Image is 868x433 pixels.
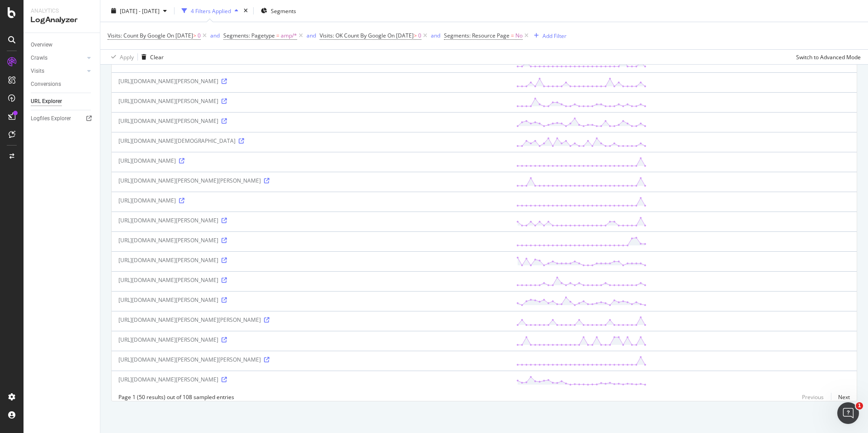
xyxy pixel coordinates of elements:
[31,114,94,123] a: Logfiles Explorer
[118,236,503,244] div: [URL][DOMAIN_NAME][PERSON_NAME]
[118,216,503,224] div: [URL][DOMAIN_NAME][PERSON_NAME]
[120,53,134,61] div: Apply
[118,177,503,184] div: [URL][DOMAIN_NAME][PERSON_NAME][PERSON_NAME]
[31,15,93,25] div: LogAnalyzer
[198,29,201,42] span: 0
[444,32,509,39] span: Segments: Resource Page
[431,32,440,39] div: and
[118,356,503,363] div: [URL][DOMAIN_NAME][PERSON_NAME][PERSON_NAME]
[118,256,503,264] div: [URL][DOMAIN_NAME][PERSON_NAME]
[138,50,164,64] button: Clear
[31,66,44,76] div: Visits
[118,376,503,383] div: [URL][DOMAIN_NAME][PERSON_NAME]
[118,157,503,165] div: [URL][DOMAIN_NAME]
[167,32,193,39] span: On [DATE]
[831,391,850,404] a: Next
[118,336,503,344] div: [URL][DOMAIN_NAME][PERSON_NAME]
[31,40,52,50] div: Overview
[257,4,300,18] button: Segments
[108,50,134,64] button: Apply
[320,32,386,39] span: Visits: OK Count By Google
[118,197,503,204] div: [URL][DOMAIN_NAME]
[431,31,440,40] button: and
[118,393,234,401] div: Page 1 (50 results) out of 108 sampled entries
[281,29,297,42] span: amp/*
[210,32,220,39] div: and
[118,77,503,85] div: [URL][DOMAIN_NAME][PERSON_NAME]
[31,66,85,76] a: Visits
[31,114,71,123] div: Logfiles Explorer
[31,80,61,89] div: Conversions
[796,53,861,61] div: Switch to Advanced Mode
[178,4,242,18] button: 4 Filters Applied
[856,402,863,409] span: 1
[793,50,861,64] button: Switch to Advanced Mode
[118,97,503,105] div: [URL][DOMAIN_NAME][PERSON_NAME]
[118,316,503,324] div: [URL][DOMAIN_NAME][PERSON_NAME][PERSON_NAME]
[307,31,316,40] button: and
[118,296,503,304] div: [URL][DOMAIN_NAME][PERSON_NAME]
[242,6,250,15] div: times
[542,32,566,39] div: Add Filter
[515,29,523,42] span: No
[387,32,414,39] span: On [DATE]
[31,97,94,106] a: URL Explorer
[418,29,421,42] span: 0
[31,97,62,106] div: URL Explorer
[193,32,196,39] span: >
[108,32,165,39] span: Visits: Count By Google
[210,31,220,40] button: and
[31,80,94,89] a: Conversions
[120,7,160,14] span: [DATE] - [DATE]
[223,32,275,39] span: Segments: Pagetype
[837,402,859,424] iframe: Intercom live chat
[307,32,316,39] div: and
[118,276,503,284] div: [URL][DOMAIN_NAME][PERSON_NAME]
[271,7,296,14] span: Segments
[414,32,417,39] span: >
[118,137,503,145] div: [URL][DOMAIN_NAME][DEMOGRAPHIC_DATA]
[108,4,170,18] button: [DATE] - [DATE]
[31,40,94,50] a: Overview
[191,7,231,14] div: 4 Filters Applied
[150,53,164,61] div: Clear
[530,30,566,41] button: Add Filter
[511,32,514,39] span: =
[118,117,503,125] div: [URL][DOMAIN_NAME][PERSON_NAME]
[31,7,93,15] div: Analytics
[31,53,47,63] div: Crawls
[276,32,279,39] span: =
[31,53,85,63] a: Crawls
